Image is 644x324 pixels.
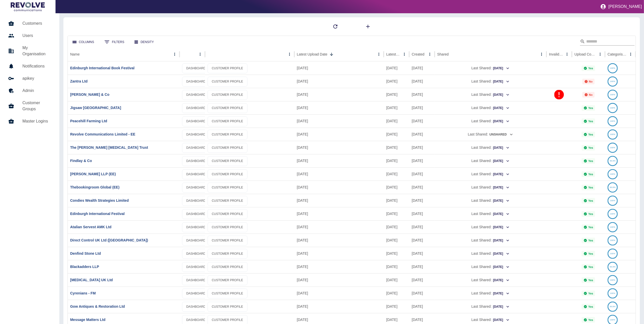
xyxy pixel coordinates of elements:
[182,63,210,73] a: DASHBOARD
[493,104,510,112] button: [DATE]
[384,154,409,167] div: 25 Aug 2025
[70,238,148,242] a: Direct Control UK Ltd ([GEOGRAPHIC_DATA])
[437,168,544,181] div: Last Shared:
[409,287,435,300] div: 04 Jul 2023
[437,154,544,167] div: Last Shared:
[588,159,593,163] p: Yes
[437,207,544,220] div: Last Shared:
[588,212,593,215] p: Yes
[70,198,129,202] a: Condies Wealth Strategies Limited
[208,302,248,312] a: CUSTOMER PROFILE
[182,77,210,87] a: DASHBOARD
[70,278,113,282] a: [MEDICAL_DATA] UK Ltd
[384,181,409,194] div: 23 Aug 2025
[437,194,544,207] div: Last Shared:
[610,67,615,69] text: 100%
[384,194,409,207] div: 21 Aug 2025
[182,183,210,193] a: DASHBOARD
[70,66,135,70] a: Edinburgh International Book Festival
[130,37,158,47] button: Density
[597,51,604,58] button: Upload Complete column menu
[182,156,210,166] a: DASHBOARD
[208,116,248,126] a: CUSTOMER PROFILE
[437,141,544,154] div: Last Shared:
[610,107,615,109] text: 100%
[22,45,51,57] h5: My Organisation
[208,77,248,87] a: CUSTOMER PROFILE
[409,141,435,154] div: 04 Jul 2023
[493,64,510,72] button: [DATE]
[409,247,435,260] div: 04 Jul 2023
[588,146,593,149] p: Yes
[70,291,96,295] a: Cyrenians - FM
[70,304,125,308] a: Gow Antiques & Restoration Ltd
[409,114,435,128] div: 04 Jul 2023
[610,252,615,255] text: 100%
[294,194,384,207] div: 26 Aug 2025
[294,220,384,234] div: 25 Aug 2025
[70,106,121,110] a: Jigsaw [GEOGRAPHIC_DATA]
[182,262,210,272] a: DASHBOARD
[610,120,615,122] text: 100%
[22,100,51,112] h5: Customer Groups
[384,300,409,313] div: 18 Aug 2025
[582,92,595,98] div: Not all required reports for this customer were uploaded for the latest usage month.
[493,78,510,86] button: [DATE]
[384,167,409,181] div: 22 Aug 2025
[588,133,593,136] p: Yes
[70,132,135,136] a: Revolve Communications Limited - EE
[4,97,55,115] a: Customer Groups
[610,133,615,136] text: 100%
[437,234,544,247] div: Last Shared:
[70,52,80,56] div: Name
[208,249,248,259] a: CUSTOMER PROFILE
[409,75,435,88] div: 04 Jul 2023
[294,247,384,260] div: 25 Aug 2025
[409,260,435,273] div: 30 Apr 2024
[182,249,210,259] a: DASHBOARD
[493,303,510,311] button: [DATE]
[208,209,248,219] a: CUSTOMER PROFILE
[580,37,635,47] div: Search
[182,103,210,113] a: DASHBOARD
[384,128,409,141] div: 24 Aug 2025
[588,318,593,321] p: Yes
[588,186,593,189] p: Yes
[294,114,384,128] div: 28 Aug 2025
[610,146,615,149] text: 100%
[294,154,384,167] div: 26 Aug 2025
[384,207,409,220] div: 11 Aug 2025
[493,210,510,218] button: [DATE]
[171,51,178,58] button: Name column menu
[401,51,408,58] button: Latest Usage column menu
[493,197,510,205] button: [DATE]
[384,220,409,234] div: 21 Aug 2025
[182,302,210,312] a: DASHBOARD
[493,91,510,99] button: [DATE]
[22,88,51,94] h5: Admin
[182,116,210,126] a: DASHBOARD
[208,262,248,272] a: CUSTOMER PROFILE
[384,287,409,300] div: 09 Aug 2025
[197,51,204,58] button: column menu
[182,289,210,299] a: DASHBOARD
[69,37,98,47] button: Select columns
[70,265,99,269] a: Blackadders LLP
[182,169,210,179] a: DASHBOARD
[409,220,435,234] div: 04 Jul 2023
[409,194,435,207] div: 04 Jul 2023
[328,51,335,58] button: Sort
[610,292,615,294] text: 100%
[409,207,435,220] div: 04 Jul 2023
[208,183,248,193] a: CUSTOMER PROFILE
[294,88,384,101] div: 29 Aug 2025
[4,115,55,127] a: Master Logins
[409,154,435,167] div: 04 Jul 2023
[208,275,248,285] a: CUSTOMER PROFILE
[182,222,210,232] a: DASHBOARD
[610,266,616,268] text: 99.9%
[70,212,125,216] a: Edinburgh International Festival
[437,52,449,56] div: Shared
[598,2,644,12] button: [PERSON_NAME]
[208,196,248,206] a: CUSTOMER PROFILE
